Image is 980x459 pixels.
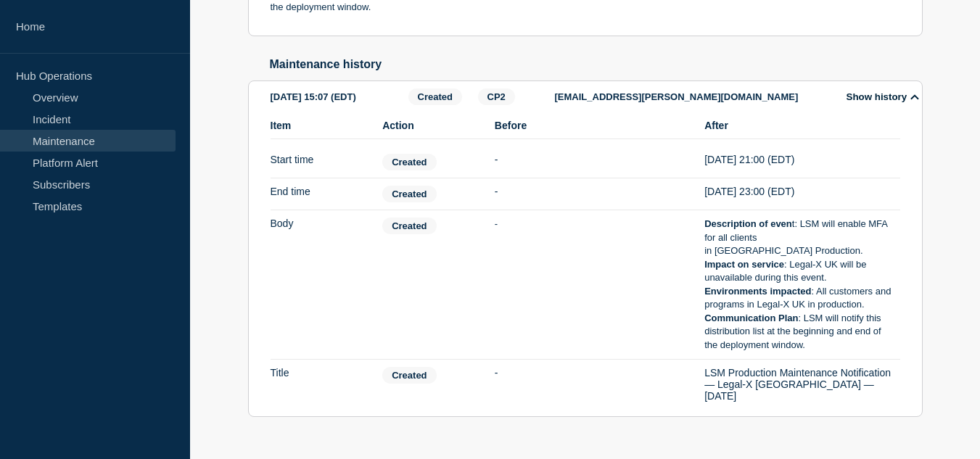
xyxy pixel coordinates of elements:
button: Show history [842,91,923,103]
strong: Environments impacted [704,286,811,297]
div: LSM Production Maintenance Notification — Legal-X [GEOGRAPHIC_DATA] — [DATE] [704,367,899,402]
div: - [495,154,690,170]
h2: Maintenance history [270,58,923,71]
p: : LSM will notify this distribution list at the beginning and end of the deployment window. [704,312,899,352]
span: Created [382,367,436,384]
span: Created [408,88,462,105]
span: After [704,120,899,131]
span: Item [271,120,368,131]
span: Created [382,218,436,234]
p: [EMAIL_ADDRESS][PERSON_NAME][DOMAIN_NAME] [555,91,831,102]
div: - [495,186,690,202]
p: - [495,218,690,231]
div: [DATE] 23:00 (EDT) [704,186,899,202]
div: End time [271,186,368,202]
span: Created [382,186,436,202]
strong: Description of even [704,218,792,229]
span: Before [495,120,690,131]
div: [DATE] 21:00 (EDT) [704,154,899,170]
p: : Legal-X UK will be unavailable during this event. [704,258,899,285]
div: [DATE] 15:07 (EDT) [271,88,404,105]
div: Title [271,367,368,402]
strong: Impact on service [704,259,784,270]
div: Start time [271,154,368,170]
span: Created [382,154,436,170]
p: t: LSM will enable MFA for all clients in [GEOGRAPHIC_DATA] Production. [704,218,899,257]
strong: Communication Plan [704,313,798,323]
div: Body [271,218,368,352]
span: Action [382,120,480,131]
p: : All customers and programs in Legal-X UK in production. [704,285,899,312]
span: CP2 [478,88,515,105]
div: - [495,367,690,402]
